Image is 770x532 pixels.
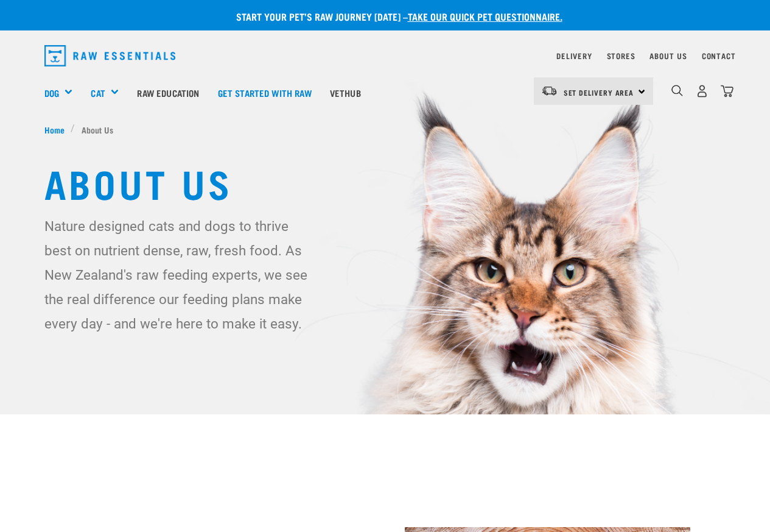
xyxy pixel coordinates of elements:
a: Home [44,123,71,136]
img: home-icon@2x.png [721,85,733,98]
span: Set Delivery Area [564,90,634,94]
img: Raw Essentials Logo [44,45,176,66]
span: Home [44,123,65,136]
img: home-icon-1@2x.png [671,85,683,96]
a: Get started with Raw [209,68,321,117]
nav: dropdown navigation [35,40,736,71]
a: Stores [607,54,635,58]
a: Cat [91,86,105,100]
a: take our quick pet questionnaire. [408,13,562,19]
h1: About Us [44,160,726,204]
p: Nature designed cats and dogs to thrive best on nutrient dense, raw, fresh food. As New Zealand's... [44,214,317,336]
a: Contact [702,54,736,58]
nav: breadcrumbs [44,123,726,136]
a: Delivery [556,54,592,58]
a: Vethub [321,68,370,117]
img: user.png [696,85,709,98]
a: Dog [44,86,59,100]
a: About Us [649,54,687,58]
a: Raw Education [128,68,208,117]
img: van-moving.png [541,85,558,96]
